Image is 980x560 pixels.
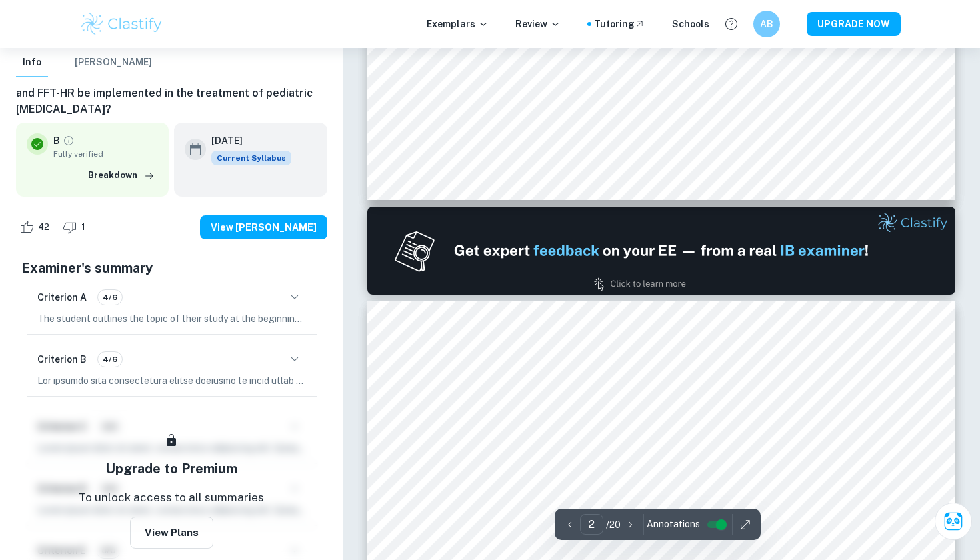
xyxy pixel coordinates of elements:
[37,290,87,305] h6: Criterion A
[37,311,306,326] p: The student outlines the topic of their study at the beginning of the essay, clearly stating the ...
[211,151,291,165] span: Current Syllabus
[130,517,213,549] button: View Plans
[427,17,489,31] p: Exemplars
[647,517,700,531] span: Annotations
[79,489,264,507] p: To unlock access to all summaries
[200,215,327,239] button: View [PERSON_NAME]
[59,217,93,238] div: Dislike
[594,17,645,31] a: Tutoring
[98,291,122,303] span: 4/6
[63,135,75,147] a: Grade fully verified
[75,48,152,77] button: [PERSON_NAME]
[53,148,158,160] span: Fully verified
[367,207,955,295] img: Ad
[211,151,291,165] div: This exemplar is based on the current syllabus. Feel free to refer to it for inspiration/ideas wh...
[31,221,57,234] span: 42
[16,48,48,77] button: Info
[37,352,87,367] h6: Criterion B
[16,69,327,117] h6: How could family-based therapies such as CFF-CBT, FFT, and FFT-HR be implemented in the treatment...
[37,373,306,388] p: Lor ipsumdo sita consectetura elitse doeiusmo te incid utlab etdo ma aliquaen adm veniamquisn ex ...
[21,258,322,278] h5: Examiner's summary
[53,133,60,148] p: B
[105,459,237,479] h5: Upgrade to Premium
[211,133,281,148] h6: [DATE]
[85,165,158,185] button: Breakdown
[759,17,775,31] h6: AB
[606,517,621,532] p: / 20
[720,13,743,35] button: Help and Feedback
[79,11,164,37] img: Clastify logo
[74,221,93,234] span: 1
[935,503,972,540] button: Ask Clai
[98,353,122,365] span: 4/6
[807,12,901,36] button: UPGRADE NOW
[753,11,780,37] button: AB
[515,17,561,31] p: Review
[672,17,709,31] a: Schools
[16,217,57,238] div: Like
